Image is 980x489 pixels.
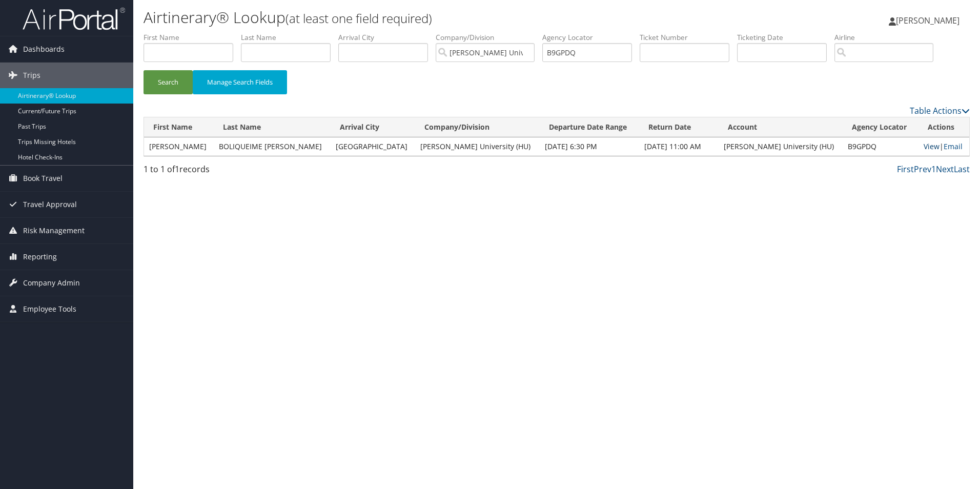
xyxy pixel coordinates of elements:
span: 1 [175,164,179,175]
a: Prev [914,164,931,175]
span: Company Admin [23,270,80,296]
th: Agency Locator: activate to sort column ascending [843,117,918,137]
td: | [918,137,969,156]
span: Reporting [23,244,57,270]
span: Travel Approval [23,192,77,217]
label: Ticketing Date [737,32,834,43]
a: Table Actions [910,105,970,116]
td: [GEOGRAPHIC_DATA] [331,137,415,156]
img: airportal-logo.png [23,7,125,31]
small: (at least one field required) [285,10,432,27]
a: Email [944,141,963,151]
th: Account: activate to sort column ascending [719,117,843,137]
a: Next [936,164,954,175]
h1: Airtinerary® Lookup [144,7,695,28]
th: First Name: activate to sort column ascending [144,117,214,137]
span: [PERSON_NAME] [896,15,959,26]
span: Employee Tools [23,296,76,322]
span: Risk Management [23,218,85,243]
td: B9GPDQ [843,137,918,156]
button: Manage Search Fields [193,70,287,94]
td: BOLIQUEIME [PERSON_NAME] [214,137,331,156]
label: Agency Locator [542,32,640,43]
th: Return Date: activate to sort column ascending [639,117,719,137]
label: Last Name [241,32,338,43]
th: Company/Division [415,117,540,137]
a: Last [954,164,970,175]
a: 1 [931,164,936,175]
td: [PERSON_NAME] University (HU) [719,137,843,156]
div: 1 to 1 of records [144,163,339,180]
a: [PERSON_NAME] [889,5,970,36]
td: [PERSON_NAME] [144,137,214,156]
td: [DATE] 6:30 PM [540,137,639,156]
a: View [924,141,940,151]
th: Last Name: activate to sort column ascending [214,117,331,137]
span: Dashboards [23,36,65,62]
span: Trips [23,63,40,88]
label: Arrival City [338,32,436,43]
label: Company/Division [436,32,542,43]
th: Arrival City: activate to sort column ascending [331,117,415,137]
label: Airline [834,32,941,43]
td: [DATE] 11:00 AM [639,137,719,156]
label: First Name [144,32,241,43]
span: Book Travel [23,166,63,191]
th: Actions [918,117,969,137]
button: Search [144,70,193,94]
th: Departure Date Range: activate to sort column ascending [540,117,639,137]
td: [PERSON_NAME] University (HU) [415,137,540,156]
a: First [897,164,914,175]
label: Ticket Number [640,32,737,43]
